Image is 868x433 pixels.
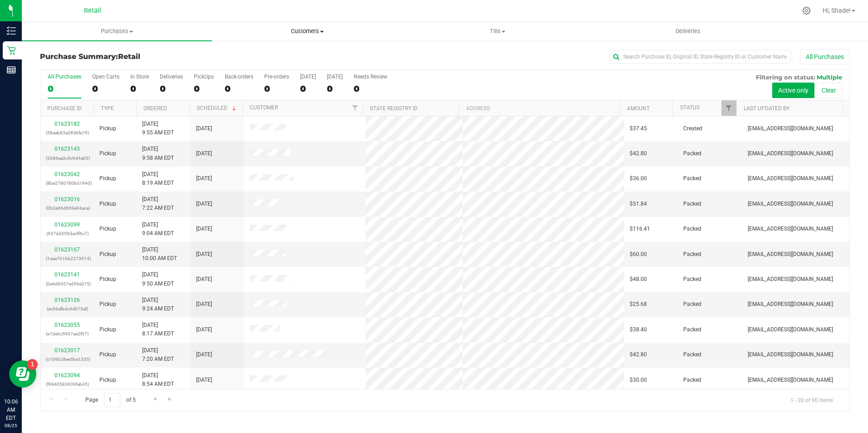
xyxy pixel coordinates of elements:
span: [DATE] 8:54 AM EDT [142,371,174,389]
a: Purchases [22,22,212,41]
div: 0 [92,84,119,94]
a: Tills [403,22,593,41]
span: [DATE] [196,275,212,284]
inline-svg: Inventory [7,26,16,35]
span: $37.45 [630,124,647,133]
span: Filtering on status: [756,74,815,81]
span: Packed [683,250,701,259]
span: [DATE] [196,300,212,309]
div: All Purchases [48,74,81,80]
span: Pickup [99,325,116,334]
inline-svg: Reports [7,65,16,74]
div: 0 [264,84,289,94]
a: 01623145 [54,146,80,152]
div: 0 [48,84,81,94]
span: $36.00 [630,174,647,183]
p: (937dd359dacff6c7) [46,229,89,238]
span: [DATE] 9:04 AM EDT [142,221,174,238]
span: [EMAIL_ADDRESS][DOMAIN_NAME] [748,149,833,158]
div: 0 [327,84,343,94]
span: [DATE] 7:20 AM EDT [142,346,174,364]
span: Packed [683,174,701,183]
div: In Store [130,74,149,80]
div: Open Carts [92,74,119,80]
span: [DATE] [196,376,212,384]
span: [EMAIL_ADDRESS][DOMAIN_NAME] [748,325,833,334]
div: Deliveries [160,74,183,80]
button: Clear [816,83,842,98]
span: [DATE] [196,325,212,334]
span: Pickup [99,275,116,284]
span: $30.00 [630,376,647,384]
span: [DATE] 9:24 AM EDT [142,296,174,313]
span: Purchases [22,27,212,35]
span: Retail [84,7,101,15]
div: Pre-orders [264,74,289,80]
span: [EMAIL_ADDRESS][DOMAIN_NAME] [748,225,833,233]
span: [DATE] 9:50 AM EDT [142,271,174,288]
a: 01623126 [54,297,80,303]
span: Packed [683,376,701,384]
span: Retail [118,52,140,61]
div: Back-orders [225,74,253,80]
iframe: Resource center [9,360,36,388]
p: (f9840583909fab45) [46,380,89,389]
span: Pickup [99,350,116,359]
span: [DATE] [196,124,212,133]
a: 01623055 [54,322,80,328]
inline-svg: Retail [7,46,16,55]
span: Packed [683,149,701,158]
div: 0 [300,84,316,94]
span: Tills [403,27,592,35]
a: Deliveries [593,22,783,41]
a: Filter [721,100,736,116]
p: (2686ea3c9c9d4a05) [46,154,89,162]
a: Last Updated By [744,105,789,112]
p: (ec59afbdc4d673af) [46,305,89,313]
span: $38.40 [630,325,647,334]
a: State Registry ID [370,105,418,112]
span: [DATE] [196,225,212,233]
p: (0e4d6957ed59e075) [46,280,89,288]
span: [DATE] 9:55 AM EDT [142,120,174,137]
span: Pickup [99,250,116,259]
div: 0 [160,84,183,94]
div: 0 [194,84,214,94]
div: 0 [225,84,253,94]
span: [EMAIL_ADDRESS][DOMAIN_NAME] [748,200,833,208]
span: $42.80 [630,149,647,158]
span: [EMAIL_ADDRESS][DOMAIN_NAME] [748,124,833,133]
div: 0 [354,84,387,94]
span: [DATE] [196,149,212,158]
span: Pickup [99,124,116,133]
input: 1 [104,393,120,407]
span: $48.00 [630,275,647,284]
iframe: Resource center unread badge [27,359,38,370]
span: Packed [683,200,701,208]
a: Customer [250,104,278,111]
span: Pickup [99,225,116,233]
span: [DATE] [196,350,212,359]
a: Scheduled [197,105,238,111]
span: [EMAIL_ADDRESS][DOMAIN_NAME] [748,376,833,384]
span: Pickup [99,149,116,158]
span: Created [683,124,702,133]
span: $42.80 [630,350,647,359]
p: (0b2e96d669e04aca) [46,204,89,212]
span: $116.41 [630,225,650,233]
span: Pickup [99,300,116,309]
th: Address [459,100,619,116]
span: [EMAIL_ADDRESS][DOMAIN_NAME] [748,300,833,309]
div: Manage settings [801,6,812,15]
span: Packed [683,300,701,309]
span: Pickup [99,376,116,384]
p: (e7de6c5907ae2f97) [46,330,89,338]
a: 01623141 [54,271,80,278]
a: Go to the next page [149,393,162,405]
a: 01623017 [54,347,80,354]
span: $60.00 [630,250,647,259]
span: [DATE] 10:00 AM EDT [142,246,177,263]
span: Customers [212,27,402,35]
span: Pickup [99,200,116,208]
